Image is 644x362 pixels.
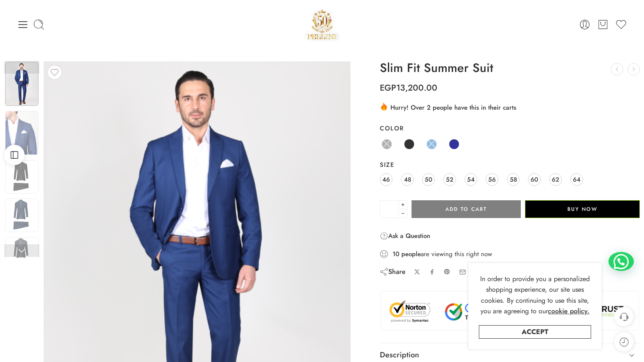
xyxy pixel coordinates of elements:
[412,200,521,218] button: Add to cart
[429,269,435,275] a: Share on Facebook
[304,6,340,42] img: Pellini
[380,61,640,75] h1: Slim Fit Summer Suit
[479,325,591,339] a: Accept
[459,268,466,276] a: Email to your friends
[425,174,432,185] span: 50
[387,300,632,323] img: Trust
[579,19,591,30] a: Login / Register
[404,174,411,185] span: 48
[531,174,538,185] span: 60
[401,173,414,186] a: 48
[573,174,580,185] span: 64
[507,173,520,186] a: 58
[382,174,390,185] span: 46
[552,174,559,185] span: 62
[380,82,437,94] bdi: 13,200.00
[468,287,552,296] legend: Guaranteed Safe Checkout
[304,6,340,42] a: Pellini -
[5,111,39,155] img: co-nb6124-1.png
[480,274,590,316] span: In order to provide you a personalized shopping experience, our site uses cookies. By continuing ...
[443,173,456,186] a: 52
[380,173,392,186] a: 46
[525,200,640,218] button: Buy Now
[380,249,640,259] div: are viewing this right now
[570,173,583,186] a: 64
[380,267,406,276] div: Share
[5,237,39,271] img: co-nb6124-1.png
[5,62,39,106] img: co-nb6124-1.png
[597,19,609,30] a: Cart
[5,160,39,193] img: co-nb6124-1.png
[380,102,640,112] div: Hurry! Over 2 people have this in their carts
[486,173,498,186] a: 56
[444,268,451,275] a: Pin on Pinterest
[380,200,399,218] input: Product quantity
[615,19,627,30] a: Wishlist
[446,174,453,185] span: 52
[380,82,396,94] span: EGP
[380,231,430,241] a: Ask a Question
[549,173,562,186] a: 62
[488,174,496,185] span: 56
[5,199,39,232] img: co-nb6124-1.png
[510,174,517,185] span: 58
[467,174,475,185] span: 54
[392,250,399,258] strong: 10
[401,250,421,258] strong: people
[528,173,541,186] a: 60
[548,306,589,317] a: cookie policy.
[414,269,420,275] a: Share on X
[380,160,640,169] label: Size
[422,173,435,186] a: 50
[464,173,477,186] a: 54
[380,124,640,133] label: Color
